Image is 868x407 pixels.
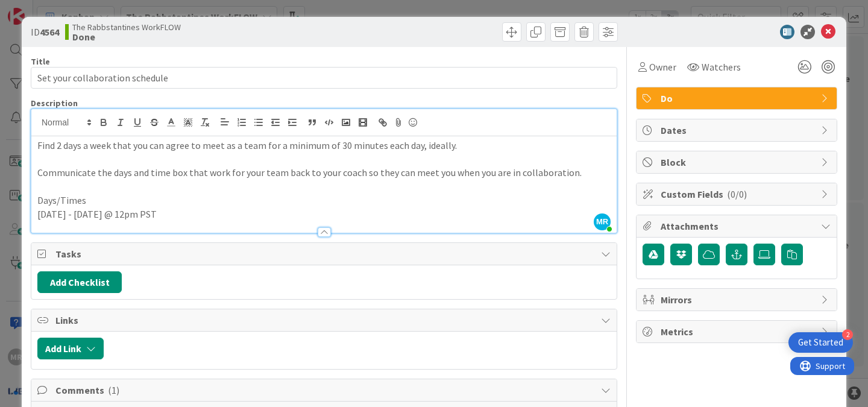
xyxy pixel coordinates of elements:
[37,271,122,293] button: Add Checklist
[72,32,181,42] b: Done
[31,98,78,109] span: Description
[31,67,617,89] input: type card name here...
[661,91,815,106] span: Do
[108,384,119,396] span: ( 1 )
[37,139,611,153] p: Find 2 days a week that you can agree to meet as a team for a minimum of 30 minutes each day, ide...
[661,324,815,339] span: Metrics
[37,207,611,221] p: [DATE] - [DATE] @ 12pm PST
[55,247,595,261] span: Tasks
[661,123,815,137] span: Dates
[37,194,611,207] p: Days/Times
[661,219,815,233] span: Attachments
[37,338,104,359] button: Add Link
[594,213,611,230] span: MR
[649,60,676,74] span: Owner
[702,60,741,74] span: Watchers
[661,187,815,201] span: Custom Fields
[40,26,59,38] b: 4564
[798,336,843,349] div: Get Started
[55,313,595,327] span: Links
[661,292,815,307] span: Mirrors
[31,25,59,39] span: ID
[31,56,50,67] label: Title
[55,383,595,397] span: Comments
[842,329,853,340] div: 2
[661,155,815,169] span: Block
[727,188,747,200] span: ( 0/0 )
[72,22,181,32] span: The Rabbstantines WorkFLOW
[25,2,55,16] span: Support
[37,166,611,180] p: Communicate the days and time box that work for your team back to your coach so they can meet you...
[788,332,853,353] div: Open Get Started checklist, remaining modules: 2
